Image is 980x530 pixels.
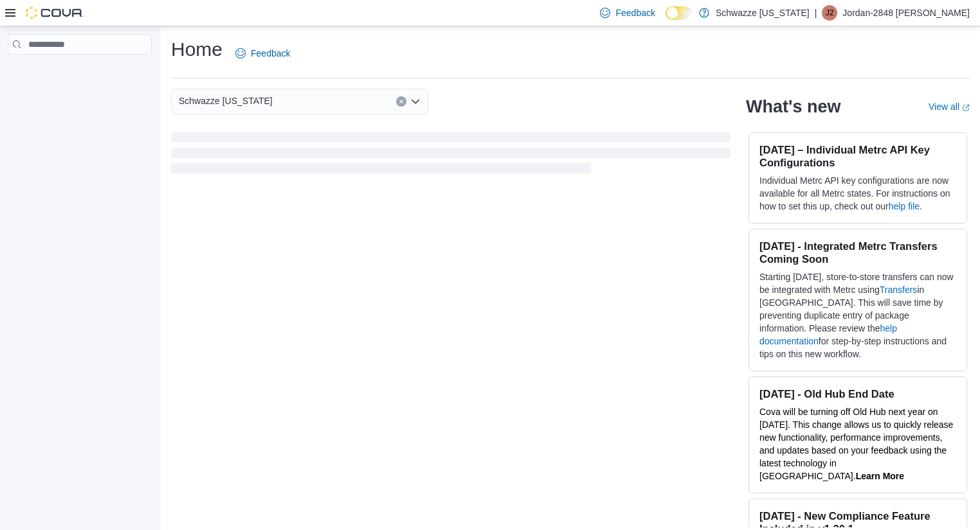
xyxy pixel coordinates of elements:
[179,93,273,109] span: Schwazze [US_STATE]
[171,37,222,62] h1: Home
[26,6,84,19] img: Cova
[746,96,840,117] h2: What's new
[962,104,970,112] svg: External link
[759,240,956,265] h3: [DATE] - Integrated Metrc Transfers Coming Soon
[842,5,970,21] p: Jordan-2848 [PERSON_NAME]
[759,143,956,169] h3: [DATE] – Individual Metrc API Key Configurations
[880,285,918,295] a: Transfers
[929,102,970,112] a: View allExternal link
[826,5,834,21] span: J2
[889,201,920,211] a: help file
[759,174,956,213] p: Individual Metrc API key configurations are now available for all Metrc states. For instructions ...
[666,6,693,20] input: Dark Mode
[8,57,152,88] nav: Complex example
[666,20,666,21] span: Dark Mode
[759,407,953,481] span: Cova will be turning off Old Hub next year on [DATE]. This change allows us to quickly release ne...
[716,5,810,21] p: Schwazze [US_STATE]
[815,5,817,21] p: |
[230,40,295,66] a: Feedback
[856,471,904,481] a: Learn More
[759,387,956,400] h3: [DATE] - Old Hub End Date
[410,96,421,107] button: Open list of options
[759,270,956,360] p: Starting [DATE], store-to-store transfers can now be integrated with Metrc using in [GEOGRAPHIC_D...
[396,96,406,107] button: Clear input
[822,5,837,21] div: Jordan-2848 Garcia
[171,135,730,176] span: Loading
[251,47,290,60] span: Feedback
[615,6,655,19] span: Feedback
